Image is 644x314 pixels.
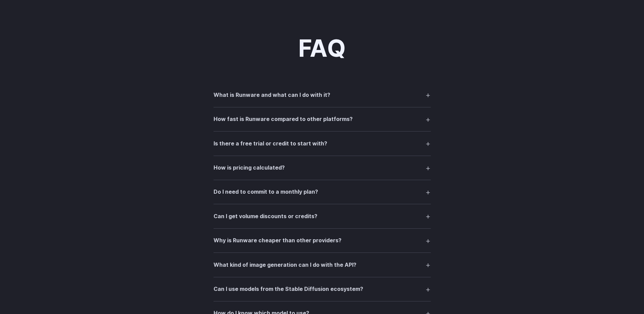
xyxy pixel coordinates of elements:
[214,137,431,150] summary: Is there a free trial or credit to start with?
[214,285,363,294] h3: Can I use models from the Stable Diffusion ecosystem?
[214,210,431,223] summary: Can I get volume discounts or credits?
[214,212,317,221] h3: Can I get volume discounts or credits?
[214,261,356,269] h3: What kind of image generation can I do with the API?
[214,115,353,124] h3: How fast is Runware compared to other platforms?
[214,234,431,247] summary: Why is Runware cheaper than other providers?
[214,88,431,101] summary: What is Runware and what can I do with it?
[298,35,346,61] h2: FAQ
[214,163,285,172] h3: How is pricing calculated?
[214,161,431,174] summary: How is pricing calculated?
[214,113,431,126] summary: How fast is Runware compared to other platforms?
[214,186,431,198] summary: Do I need to commit to a monthly plan?
[214,91,330,100] h3: What is Runware and what can I do with it?
[214,139,327,148] h3: Is there a free trial or credit to start with?
[214,258,431,271] summary: What kind of image generation can I do with the API?
[214,236,342,245] h3: Why is Runware cheaper than other providers?
[214,283,431,296] summary: Can I use models from the Stable Diffusion ecosystem?
[214,188,318,196] h3: Do I need to commit to a monthly plan?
